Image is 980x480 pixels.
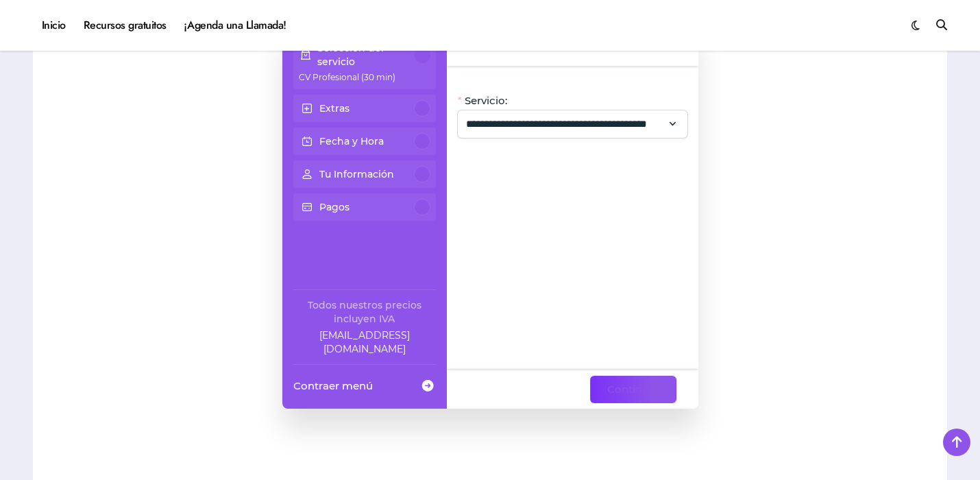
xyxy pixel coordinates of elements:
span: Servicio: [465,94,507,108]
a: Recursos gratuitos [75,7,175,44]
p: Pagos [319,200,350,214]
button: Continuar [590,376,676,403]
p: Selección del servicio [317,41,415,69]
p: Fecha y Hora [319,134,384,148]
p: Extras [319,101,350,115]
span: Contraer menú [293,379,373,393]
a: Inicio [33,7,75,44]
div: Todos nuestros precios incluyen IVA [293,298,436,326]
p: Tu Información [319,167,394,181]
a: ¡Agenda una Llamada! [175,7,295,44]
span: Continuar [607,381,659,398]
a: Company email: ayuda@elhadadelasvacantes.com [293,328,436,356]
span: CV Profesional (30 min) [299,72,395,82]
